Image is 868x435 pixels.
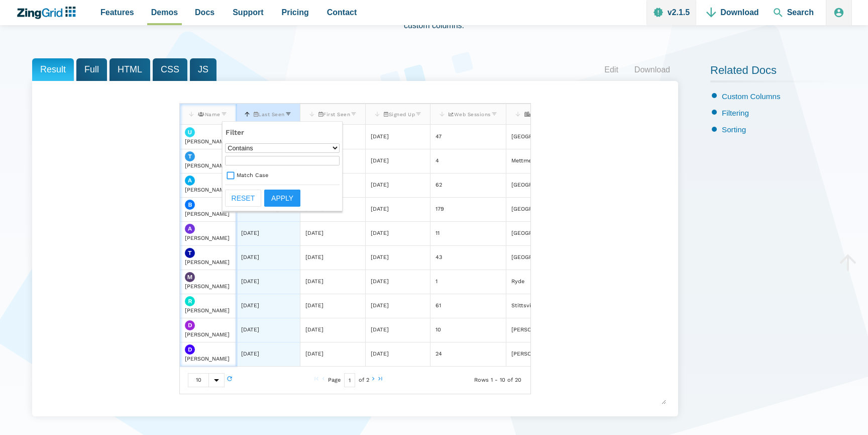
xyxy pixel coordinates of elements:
[282,6,309,19] span: Pricing
[226,375,233,385] zg-button: reload
[32,58,74,81] span: Result
[185,211,230,217] span: [PERSON_NAME]
[185,259,230,266] span: [PERSON_NAME]
[511,350,556,359] div: [PERSON_NAME]
[185,344,195,355] img: Avatar N/A
[366,378,369,383] zg-text: 2
[511,205,568,214] div: [GEOGRAPHIC_DATA]
[241,325,259,335] div: [DATE]
[185,200,195,210] img: Avatar N/A
[153,58,187,81] span: CSS
[198,112,221,117] span: Name
[241,253,259,263] div: [DATE]
[511,301,537,311] div: Stittsville
[436,181,442,190] div: 62
[500,378,505,383] zg-text: 10
[515,378,521,383] zg-text: 20
[524,112,542,117] span: City
[185,224,195,234] img: Avatar N/A
[185,151,195,161] img: Avatar N/A
[474,378,489,383] zg-text: Rows
[710,63,836,82] h2: Related Docs
[151,6,178,19] span: Demos
[241,350,259,359] div: [DATE]
[384,112,415,117] span: Signed Up
[507,378,513,383] zg-text: of
[318,112,351,117] span: First Seen
[436,132,442,142] div: 47
[436,229,440,238] div: 11
[370,375,377,385] zg-button: nextpage
[185,356,230,362] span: [PERSON_NAME]
[185,248,195,258] img: Avatar N/A
[377,375,384,385] zg-button: lastpage
[495,378,498,383] zg-text: -
[185,331,230,338] span: [PERSON_NAME]
[491,378,493,383] zg-text: 1
[436,325,441,335] div: 10
[436,350,442,359] div: 24
[305,350,323,359] div: [DATE]
[371,156,389,166] div: [DATE]
[305,301,323,311] div: [DATE]
[371,350,389,359] div: [DATE]
[320,375,327,385] zg-button: prevpage
[185,320,195,330] img: Avatar N/A
[241,229,259,238] div: [DATE]
[511,132,568,142] div: [GEOGRAPHIC_DATA]
[511,181,568,190] div: [GEOGRAPHIC_DATA]
[344,373,355,387] input: Current Page
[371,229,389,238] div: [DATE]
[371,132,389,142] div: [DATE]
[722,125,746,134] a: Sorting
[596,62,626,77] a: Edit
[254,112,285,117] span: Last Seen
[511,253,568,263] div: [GEOGRAPHIC_DATA]
[436,205,444,214] div: 179
[436,253,442,263] div: 43
[285,108,292,121] zg-button: filter
[233,6,263,19] span: Support
[371,325,389,335] div: [DATE]
[185,176,195,186] img: Avatar N/A
[449,112,491,117] span: Web Sessions
[221,108,228,121] zg-button: filter
[185,127,195,137] img: Avatar N/A
[241,277,259,287] div: [DATE]
[76,58,107,81] span: Full
[491,108,498,121] zg-button: filter
[626,62,678,77] a: Download
[185,307,230,314] span: [PERSON_NAME]
[371,181,389,190] div: [DATE]
[110,58,150,81] span: HTML
[436,301,441,311] div: 61
[511,229,568,238] div: [GEOGRAPHIC_DATA]
[16,7,81,19] a: ZingChart Logo. Click to return to the homepage
[313,375,320,385] zg-button: firstpage
[511,325,556,335] div: [PERSON_NAME]
[371,205,389,214] div: [DATE]
[185,162,230,169] span: [PERSON_NAME]
[195,6,214,19] span: Docs
[305,277,323,287] div: [DATE]
[241,301,259,311] div: [DATE]
[371,253,389,263] div: [DATE]
[185,138,230,145] span: [PERSON_NAME]
[188,374,208,387] div: 10
[722,109,749,117] a: Filtering
[185,296,195,306] img: Avatar N/A
[305,325,323,335] div: [DATE]
[350,108,357,121] zg-button: filter
[100,6,134,19] span: Features
[436,156,439,166] div: 4
[371,301,389,311] div: [DATE]
[185,283,230,290] span: [PERSON_NAME]
[371,277,389,287] div: [DATE]
[415,108,422,121] zg-button: filter
[511,156,555,166] div: Mettmenstetten
[359,378,364,383] zg-text: of
[722,92,780,101] a: Custom Columns
[185,272,195,282] img: Avatar N/A
[511,277,524,287] div: Ryde
[305,229,323,238] div: [DATE]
